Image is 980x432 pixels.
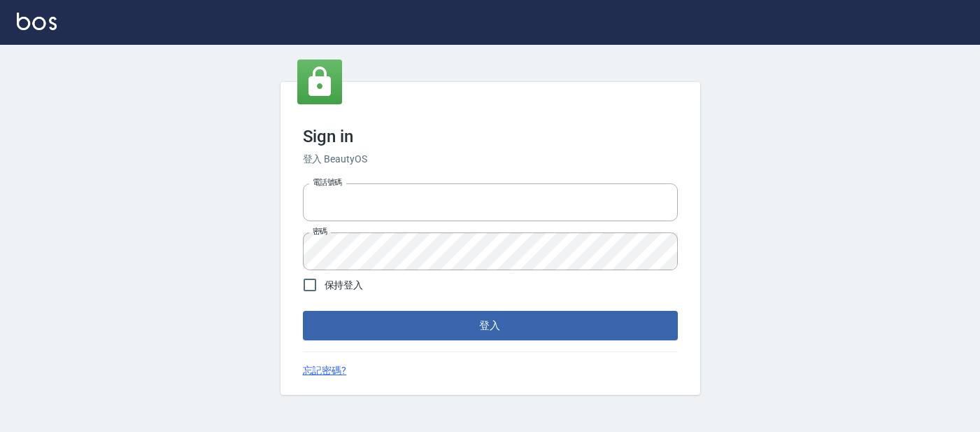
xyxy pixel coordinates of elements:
[303,363,347,378] a: 忘記密碼?
[303,311,678,340] button: 登入
[303,127,678,146] h3: Sign in
[303,152,678,167] h6: 登入 BeautyOS
[17,13,57,30] img: Logo
[313,177,342,188] label: 電話號碼
[325,278,364,293] span: 保持登入
[313,226,327,237] label: 密碼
